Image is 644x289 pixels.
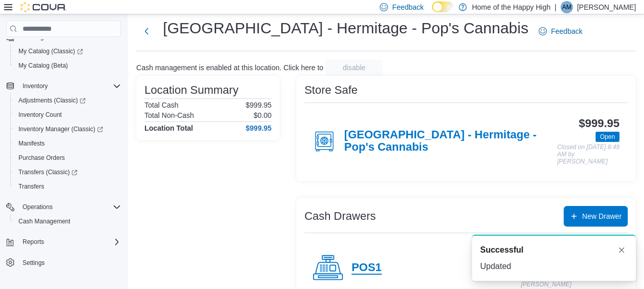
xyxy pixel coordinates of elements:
[144,84,238,96] h3: Location Summary
[144,111,194,119] h6: Total Non-Cash
[18,236,48,248] button: Reports
[10,93,125,108] a: Adjustments (Classic)
[14,180,121,193] span: Transfers
[480,244,523,256] span: Successful
[480,244,628,256] div: Notification
[304,210,376,222] h3: Cash Drawers
[2,255,125,270] button: Settings
[14,123,107,135] a: Inventory Manager (Classic)
[10,151,125,165] button: Purchase Orders
[344,129,557,154] h4: [GEOGRAPHIC_DATA] - Hermitage - Pop's Cannabis
[18,80,52,92] button: Inventory
[245,101,272,109] p: $999.95
[136,21,157,42] button: Next
[14,137,121,150] span: Manifests
[14,109,66,121] a: Inventory Count
[582,211,621,221] span: New Drawer
[10,179,125,194] button: Transfers
[14,45,121,57] span: My Catalog (Classic)
[14,94,121,107] span: Adjustments (Classic)
[14,123,121,135] span: Inventory Manager (Classic)
[18,217,70,225] span: Cash Management
[14,109,121,121] span: Inventory Count
[18,257,49,269] a: Settings
[18,47,83,55] span: My Catalog (Classic)
[14,152,121,164] span: Purchase Orders
[18,125,103,133] span: Inventory Manager (Classic)
[304,84,358,96] h3: Store Safe
[18,168,77,176] span: Transfers (Classic)
[551,26,582,36] span: Feedback
[18,61,68,70] span: My Catalog (Beta)
[136,64,323,72] p: Cash management is enabled at this location. Click here to
[245,124,272,132] h4: $999.95
[351,261,382,275] h4: POS1
[10,58,125,73] button: My Catalog (Beta)
[432,12,432,13] span: Dark Mode
[18,80,121,92] span: Inventory
[14,137,49,150] a: Manifests
[18,154,65,162] span: Purchase Orders
[562,1,571,13] span: AM
[23,203,53,211] span: Operations
[14,215,121,228] span: Cash Management
[564,206,628,226] button: New Drawer
[557,144,619,165] p: Closed on [DATE] 8:49 AM by [PERSON_NAME]
[163,18,528,38] h1: [GEOGRAPHIC_DATA] - Hermitage - Pop's Cannabis
[14,45,87,57] a: My Catalog (Classic)
[579,117,619,130] h3: $999.95
[14,59,121,72] span: My Catalog (Beta)
[18,182,44,191] span: Transfers
[343,63,365,73] span: disable
[10,122,125,136] a: Inventory Manager (Classic)
[144,124,193,132] h4: Location Total
[144,101,178,109] h6: Total Cash
[480,260,628,273] div: Updated
[2,235,125,249] button: Reports
[14,166,121,178] span: Transfers (Classic)
[560,1,573,13] div: Alicia Mair
[432,2,453,12] input: Dark Mode
[18,236,121,248] span: Reports
[14,166,81,178] a: Transfers (Classic)
[472,1,550,13] p: Home of the Happy High
[10,214,125,229] button: Cash Management
[14,152,69,164] a: Purchase Orders
[2,79,125,93] button: Inventory
[10,108,125,122] button: Inventory Count
[600,132,615,141] span: Open
[615,244,628,256] button: Dismiss toast
[18,139,45,148] span: Manifests
[10,136,125,151] button: Manifests
[2,200,125,214] button: Operations
[18,201,121,213] span: Operations
[534,21,586,42] a: Feedback
[20,2,67,12] img: Cova
[554,1,556,13] p: |
[18,96,86,105] span: Adjustments (Classic)
[23,259,45,267] span: Settings
[325,59,383,76] button: disable
[18,111,62,119] span: Inventory Count
[23,238,44,246] span: Reports
[14,180,48,193] a: Transfers
[23,82,48,90] span: Inventory
[18,201,57,213] button: Operations
[14,94,90,107] a: Adjustments (Classic)
[14,215,74,228] a: Cash Management
[254,111,272,119] p: $0.00
[392,2,423,12] span: Feedback
[10,44,125,58] a: My Catalog (Classic)
[10,165,125,179] a: Transfers (Classic)
[595,132,619,142] span: Open
[18,256,121,269] span: Settings
[14,59,72,72] a: My Catalog (Beta)
[577,1,636,13] p: [PERSON_NAME]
